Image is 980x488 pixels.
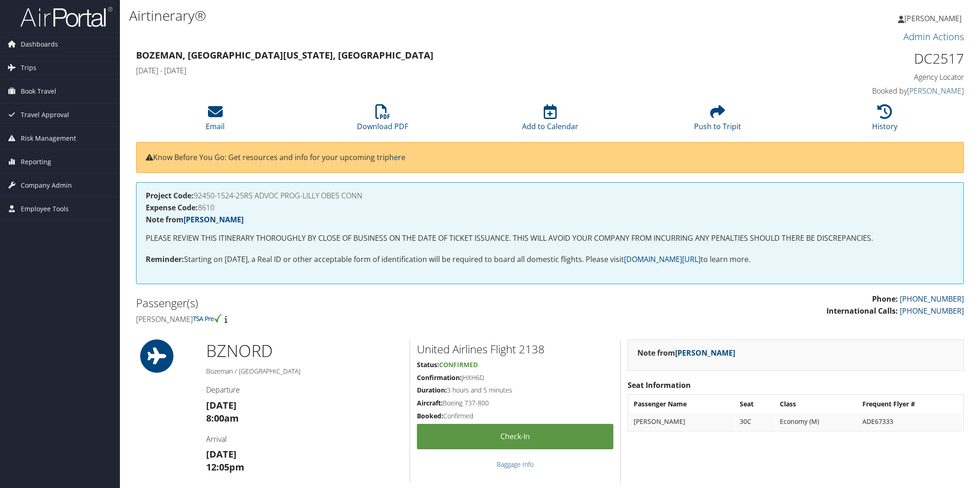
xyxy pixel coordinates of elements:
[439,360,478,369] span: Confirmed
[417,399,443,407] strong: Aircraft:
[417,360,439,369] strong: Status:
[206,448,237,460] strong: [DATE]
[675,348,735,358] a: [PERSON_NAME]
[624,254,701,264] a: [DOMAIN_NAME][URL]
[417,341,613,357] h2: United Airlines Flight 2138
[826,306,898,316] strong: International Calls:
[389,152,405,162] a: here
[21,150,51,173] span: Reporting
[775,413,857,430] td: Economy (M)
[775,396,857,412] th: Class
[184,214,244,225] a: [PERSON_NAME]
[136,49,434,61] strong: Bozeman, [GEOGRAPHIC_DATA] [US_STATE], [GEOGRAPHIC_DATA]
[628,380,691,390] strong: Seat Information
[146,232,954,244] p: PLEASE REVIEW THIS ITINERARY THOROUGHLY BY CLOSE OF BUSINESS ON THE DATE OF TICKET ISSUANCE. THIS...
[21,127,76,150] span: Risk Management
[21,174,72,197] span: Company Admin
[136,65,754,76] h4: [DATE] - [DATE]
[357,109,408,131] a: Download PDF
[417,424,613,449] a: Check-in
[417,386,613,395] h5: 3 hours and 5 minutes
[900,306,964,316] a: [PHONE_NUMBER]
[206,412,239,424] strong: 8:00am
[21,103,69,126] span: Travel Approval
[858,396,962,412] th: Frequent Flyer #
[21,80,56,103] span: Book Travel
[20,6,113,28] img: airportal-logo.png
[206,461,244,473] strong: 12:05pm
[522,109,578,131] a: Add to Calendar
[146,190,194,201] strong: Project Code:
[21,197,69,220] span: Employee Tools
[694,109,741,131] a: Push to Tripit
[872,109,897,131] a: History
[206,367,403,376] h5: Bozeman / [GEOGRAPHIC_DATA]
[907,86,964,96] a: [PERSON_NAME]
[767,86,964,96] h4: Booked by
[146,214,244,225] strong: Note from
[193,314,223,322] img: tsa-precheck.png
[129,6,690,25] h1: Airtinerary®
[206,109,225,131] a: Email
[146,254,184,264] strong: Reminder:
[206,339,403,363] h1: BZN ORD
[417,411,613,421] h5: Confirmed
[904,13,962,24] span: [PERSON_NAME]
[206,434,403,444] h4: Arrival
[629,396,734,412] th: Passenger Name
[735,413,774,430] td: 30C
[146,192,954,199] h4: 92450-1524-25RS ADVOC PROG-LILLY OBES CONN
[629,413,734,430] td: [PERSON_NAME]
[858,413,962,430] td: ADE67333
[146,152,954,164] p: Know Before You Go: Get resources and info for your upcoming trip
[417,373,613,382] h5: JHXH6D
[146,204,954,211] h4: 8610
[417,373,462,382] strong: Confirmation:
[21,33,58,56] span: Dashboards
[417,411,443,420] strong: Booked:
[767,49,964,68] h1: DC2517
[136,295,543,311] h2: Passenger(s)
[767,72,964,82] h4: Agency Locator
[637,348,735,358] strong: Note from
[206,399,237,411] strong: [DATE]
[903,30,964,43] a: Admin Actions
[417,386,447,394] strong: Duration:
[21,56,36,79] span: Trips
[146,254,954,266] p: Starting on [DATE], a Real ID or other acceptable form of identification will be required to boar...
[900,294,964,304] a: [PHONE_NUMBER]
[872,294,898,304] strong: Phone:
[735,396,774,412] th: Seat
[206,385,403,395] h4: Departure
[417,399,613,408] h5: Boeing 737-800
[146,202,198,213] strong: Expense Code:
[898,5,971,32] a: [PERSON_NAME]
[497,460,534,469] a: Baggage Info
[136,314,543,324] h4: [PERSON_NAME]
